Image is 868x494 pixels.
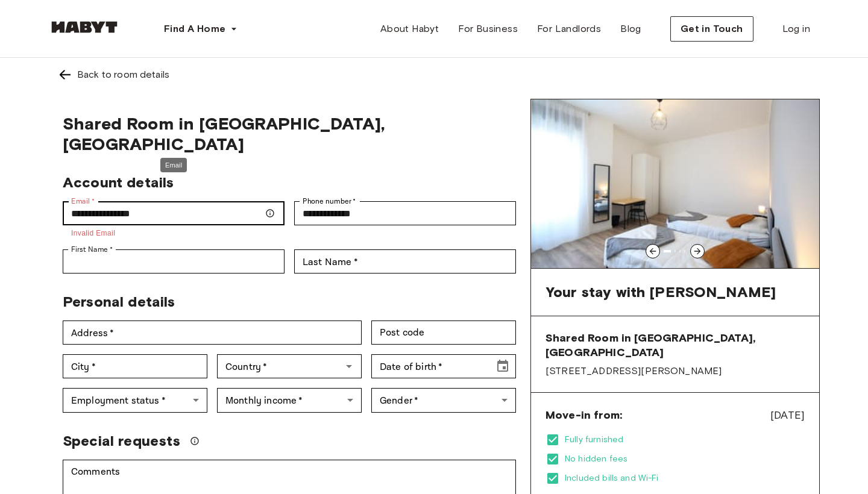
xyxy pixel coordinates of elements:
div: Back to room details [77,67,169,82]
span: Account details [63,174,174,191]
span: Personal details [63,293,175,310]
span: No hidden fees [565,453,805,465]
div: Last Name [294,249,516,274]
span: [STREET_ADDRESS][PERSON_NAME] [546,364,805,378]
div: City [63,354,207,378]
span: Log in [782,22,810,36]
span: For Landlords [537,22,601,36]
span: Special requests [63,432,180,450]
div: Post code [371,320,516,345]
a: Log in [773,17,820,41]
span: [DATE] [770,407,805,423]
button: Open [341,358,357,375]
svg: Make sure your email is correct — we'll send your booking details there. [265,208,275,218]
label: Email [71,196,95,207]
div: Address [63,320,362,345]
span: Your stay with [PERSON_NAME] [546,283,776,301]
button: Find A Home [154,17,247,41]
span: Move-in from: [546,408,622,422]
span: Blog [620,22,641,36]
span: Included bills and Wi-Fi [565,472,805,484]
a: For Business [448,17,527,41]
span: Shared Room in [GEOGRAPHIC_DATA], [GEOGRAPHIC_DATA] [546,331,805,360]
img: Left pointing arrow [58,67,72,82]
a: Blog [611,17,651,41]
span: Fully furnished [565,434,805,446]
button: Choose date [491,354,515,378]
div: Email [63,201,285,240]
a: Left pointing arrowBack to room details [48,58,820,92]
label: First Name [71,244,113,255]
label: Phone number [303,196,356,207]
button: Get in Touch [670,16,753,42]
img: Image of the room [531,99,819,268]
span: About Habyt [380,22,439,36]
div: Phone number [294,201,516,225]
a: About Habyt [371,17,448,41]
span: Shared Room in [GEOGRAPHIC_DATA], [GEOGRAPHIC_DATA] [63,113,516,154]
div: Email [160,158,187,173]
div: First Name [63,249,285,274]
span: Get in Touch [681,22,743,36]
p: Invalid email [71,228,276,240]
a: For Landlords [527,17,611,41]
span: Find A Home [164,22,225,36]
svg: We'll do our best to accommodate your request, but please note we can't guarantee it will be poss... [190,436,200,446]
img: Habyt [48,21,121,33]
span: For Business [458,22,518,36]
